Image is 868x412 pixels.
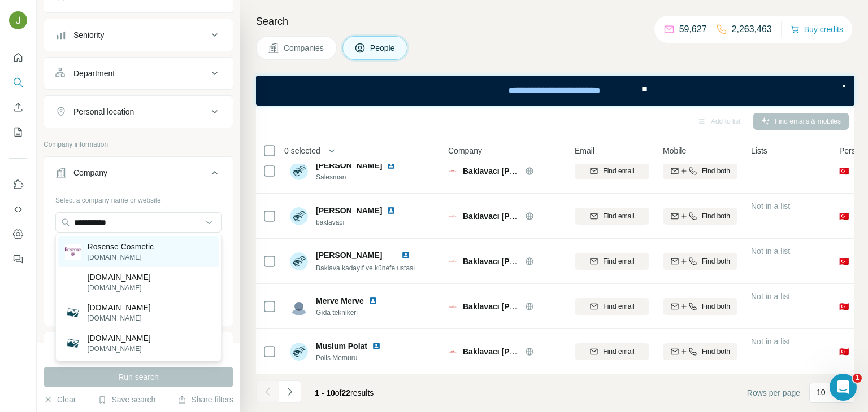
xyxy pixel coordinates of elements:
[401,251,410,260] img: LinkedIn logo
[575,253,649,270] button: Find email
[603,301,634,312] span: Find email
[839,346,849,357] span: 🇹🇷
[290,252,308,270] img: Avatar
[751,145,767,156] span: Lists
[73,167,107,178] div: Company
[702,166,730,176] span: Find both
[44,159,233,191] button: Company
[575,208,649,225] button: Find email
[65,274,81,290] img: fluorosense.com
[747,387,800,398] span: Rows per page
[791,21,843,37] button: Buy credits
[88,332,151,344] p: [DOMAIN_NAME]
[279,380,301,403] button: Navigate to next page
[9,122,27,142] button: My lists
[575,298,649,315] button: Find email
[290,162,308,180] img: Avatar
[702,301,730,312] span: Find both
[284,145,320,156] span: 0 selected
[9,72,27,93] button: Search
[9,224,27,244] button: Dashboard
[98,394,155,405] button: Save search
[73,29,104,41] div: Seniority
[316,217,400,227] span: baklavacı
[316,251,382,260] span: [PERSON_NAME]
[679,23,707,36] p: 59,627
[315,388,374,397] span: results
[73,106,134,117] div: Personal location
[290,207,308,225] img: Avatar
[342,388,351,397] span: 22
[65,305,81,321] img: prosense.com.tw
[463,257,568,266] span: Baklavacı [PERSON_NAME]
[9,199,27,220] button: Use Surfe API
[9,174,27,195] button: Use Surfe on LinkedIn
[88,344,151,354] p: [DOMAIN_NAME]
[256,14,854,29] h4: Search
[177,394,233,405] button: Share filters
[702,211,730,221] span: Find both
[702,347,730,357] span: Find both
[603,347,634,357] span: Find email
[44,394,76,405] button: Clear
[290,343,308,361] img: Avatar
[448,347,457,356] img: Logo of Baklavacı Güllüoğlu Ömer Güllü
[290,297,308,315] img: Avatar
[663,253,737,270] button: Find both
[663,343,737,360] button: Find both
[448,166,457,176] img: Logo of Baklavacı Güllüoğlu Ömer Güllü
[448,257,457,266] img: Logo of Baklavacı Güllüoğlu Ömer Güllü
[463,212,568,221] span: Baklavacı [PERSON_NAME]
[44,60,233,87] button: Department
[575,145,594,156] span: Email
[44,139,233,150] p: Company information
[316,172,400,182] span: Salesman
[839,211,849,222] span: 🇹🇷
[316,308,382,318] span: Gıda teknikeri
[603,256,634,266] span: Find email
[663,145,686,156] span: Mobile
[284,42,325,54] span: Companies
[55,191,222,205] div: Select a company name or website
[463,166,568,176] span: Baklavacı [PERSON_NAME]
[448,145,482,156] span: Company
[751,292,790,301] span: Not in a list
[9,11,27,29] img: Avatar
[751,201,790,211] span: Not in a list
[817,387,826,398] p: 10
[316,340,367,352] span: Muslum Polat
[853,374,862,383] span: 1
[603,166,634,176] span: Find email
[368,296,377,305] img: LinkedIn logo
[663,298,737,315] button: Find both
[839,165,849,177] span: 🇹🇷
[316,295,364,306] span: Merve Merve
[751,337,790,346] span: Not in a list
[315,388,335,397] span: 1 - 10
[44,335,233,362] button: Industry
[732,23,772,36] p: 2,263,463
[316,205,382,216] span: [PERSON_NAME]
[316,160,382,171] span: [PERSON_NAME]
[73,68,115,79] div: Department
[370,42,396,54] span: People
[88,283,151,293] p: [DOMAIN_NAME]
[372,341,381,350] img: LinkedIn logo
[335,388,342,397] span: of
[830,374,857,401] iframe: Intercom live chat
[839,256,849,267] span: 🇹🇷
[663,208,737,225] button: Find both
[88,302,151,313] p: [DOMAIN_NAME]
[88,313,151,323] p: [DOMAIN_NAME]
[44,21,233,49] button: Seniority
[839,301,849,312] span: 🇹🇷
[65,335,81,351] img: macrosense.com.cn
[9,249,27,269] button: Feedback
[702,256,730,266] span: Find both
[88,252,154,262] p: [DOMAIN_NAME]
[751,247,790,256] span: Not in a list
[88,241,154,252] p: Rosense Cosmetic
[463,347,568,356] span: Baklavacı [PERSON_NAME]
